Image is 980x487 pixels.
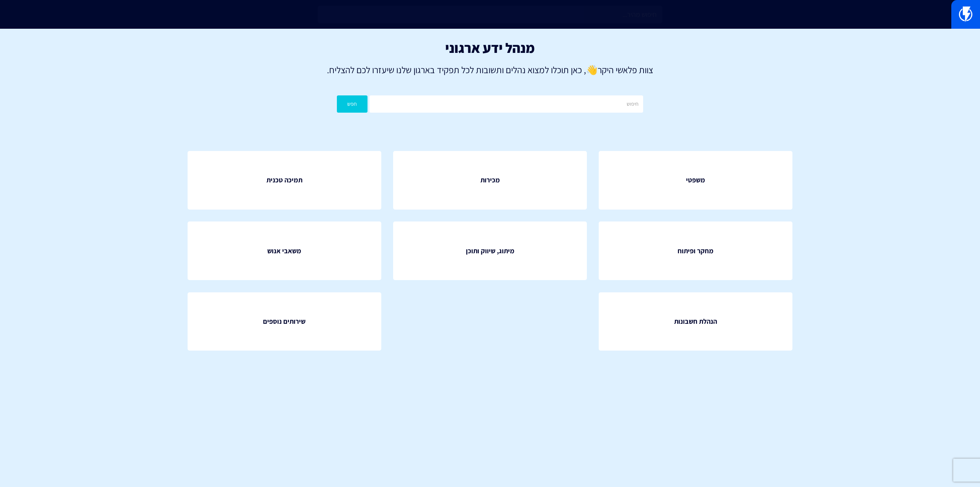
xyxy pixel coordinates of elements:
[11,40,969,56] h1: מנהל ידע ארגוני
[318,6,662,23] input: חיפוש מהיר...
[11,63,969,76] p: צוות פלאשי היקר , כאן תוכלו למצוא נהלים ותשובות לכל תפקיד בארגון שלנו שיעזרו לכם להצליח.
[188,292,381,351] a: שירותים נוספים
[267,246,301,256] span: משאבי אנוש
[188,221,381,280] a: משאבי אנוש
[599,151,792,210] a: משפטי
[266,175,302,185] span: תמיכה טכנית
[188,151,381,210] a: תמיכה טכנית
[263,316,305,326] span: שירותים נוספים
[586,64,598,76] strong: 👋
[674,316,717,326] span: הנהלת חשבונות
[393,151,587,210] a: מכירות
[480,175,500,185] span: מכירות
[678,246,714,256] span: מחקר ופיתוח
[393,221,587,280] a: מיתוג, שיווק ותוכן
[466,246,514,256] span: מיתוג, שיווק ותוכן
[337,95,367,113] button: חפש
[599,292,792,351] a: הנהלת חשבונות
[686,175,705,185] span: משפטי
[599,221,792,280] a: מחקר ופיתוח
[369,95,643,113] input: חיפוש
